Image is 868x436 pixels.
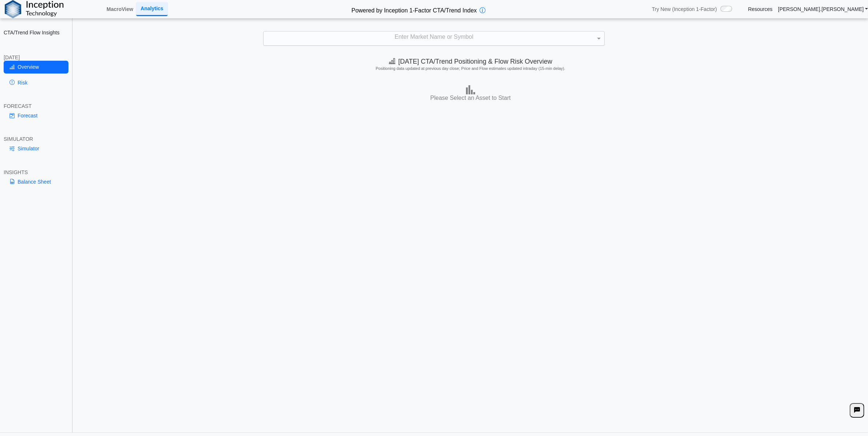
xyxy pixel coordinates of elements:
[748,6,772,12] a: Resources
[4,76,68,89] a: Risk
[4,142,68,155] a: Simulator
[4,176,68,188] a: Balance Sheet
[75,94,866,102] h3: Please Select an Asset to Start
[136,2,168,16] a: Analytics
[349,4,480,15] h2: Powered by Inception 1-Factor CTA/Trend Index
[4,61,68,73] a: Overview
[4,103,68,109] div: FORECAST
[104,3,136,15] a: MacroView
[77,66,864,71] h5: Positioning data updated at previous day close; Price and Flow estimates updated intraday (15-min...
[4,136,68,142] div: SIMULATOR
[466,85,475,94] img: bar-chart.png
[778,6,868,12] a: [PERSON_NAME].[PERSON_NAME]
[4,54,68,61] div: [DATE]
[652,6,717,12] span: Try New (Inception 1-Factor)
[4,169,68,176] div: INSIGHTS
[389,58,552,65] span: [DATE] CTA/Trend Positioning & Flow Risk Overview
[264,31,604,45] div: Enter Market Name or Symbol
[4,109,68,122] a: Forecast
[4,29,68,36] h2: CTA/Trend Flow Insights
